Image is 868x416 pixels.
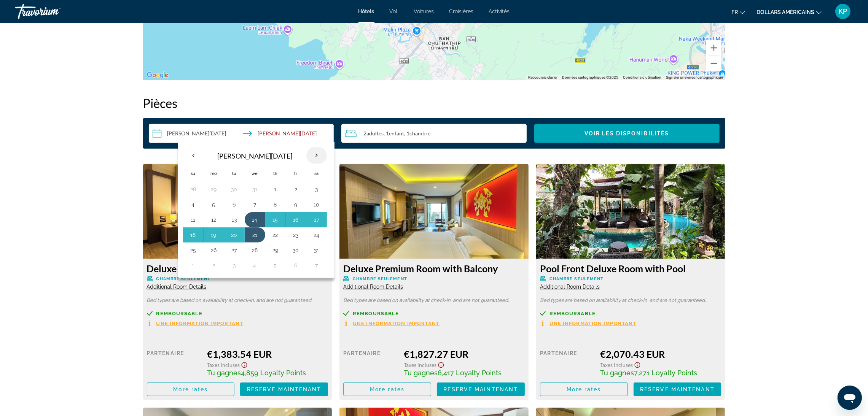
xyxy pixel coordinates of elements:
[207,362,240,368] span: Taxes incluses
[343,284,403,290] span: Additional Room Details
[156,321,244,326] span: Une information important
[147,348,202,377] div: Partenaire
[15,2,91,21] a: Travorium
[228,214,240,225] button: Day 13
[404,369,438,377] span: Tu gagnes
[534,124,720,143] button: Voir les disponibilités
[567,386,601,392] span: More rates
[549,321,637,326] span: Une information important
[449,8,474,14] a: Croisières
[437,383,525,396] button: Reserve maintenant
[438,369,502,377] span: 6,417 Loyalty Points
[208,214,220,225] button: Day 12
[173,386,208,392] span: More rates
[187,199,199,210] button: Day 4
[187,214,199,225] button: Day 11
[145,70,170,80] a: Ouvrir cette zone dans Google Maps (dans une nouvelle fenêtre)
[585,130,669,137] span: Voir les disponibilités
[666,75,723,79] a: Signaler une erreur cartographique
[240,360,249,368] button: Show Taxes and Fees disclaimer
[228,199,240,210] button: Day 6
[149,124,334,143] button: Check-in date: Jan 14, 2026 Check-out date: Jan 21, 2026
[306,147,327,164] button: Next month
[147,320,244,327] button: Une information important
[249,184,261,195] button: Day 31
[623,75,661,79] a: Conditions d'utilisation (s'ouvre dans un nouvel onglet)
[208,245,220,256] button: Day 26
[363,130,384,137] span: 2
[290,230,302,240] button: Day 23
[839,7,847,15] font: KP
[269,199,282,210] button: Day 8
[353,311,399,316] span: Remboursable
[207,348,328,360] div: €1,383.54 EUR
[528,75,557,80] button: Raccourcis clavier
[540,263,721,274] h3: Pool Front Deluxe Room with Pool
[731,9,738,15] font: fr
[247,386,322,392] span: Reserve maintenant
[187,184,199,195] button: Day 28
[311,184,323,195] button: Day 3
[384,130,404,137] span: , 1
[600,369,634,377] span: Tu gagnes
[436,360,446,368] button: Show Taxes and Fees disclaimer
[414,8,434,14] a: Voitures
[156,311,202,316] span: Remboursable
[290,260,302,271] button: Day 6
[343,348,398,377] div: Partenaire
[343,383,431,396] button: More rates
[536,164,725,259] img: 2204c6c3-989e-4e34-9add-a60fd3a5e3b0.jpeg
[187,230,199,240] button: Day 18
[353,276,407,281] span: Chambre seulement
[343,311,525,316] a: Remboursable
[634,369,697,377] span: 7,271 Loyalty Points
[540,298,721,303] p: Bed types are based on availability at check-in, and are not guaranteed.
[147,298,328,303] p: Bed types are based on availability at check-in, and are not guaranteed.
[757,6,822,17] button: Changer de devise
[562,75,618,79] span: Données cartographiques ©2025
[228,184,240,195] button: Day 30
[228,230,240,240] button: Day 20
[409,130,430,137] span: Chambre
[358,8,374,14] a: Hôtels
[249,230,261,240] button: Day 21
[634,383,721,396] button: Reserve maintenant
[249,260,261,271] button: Day 4
[706,40,721,56] button: Zoom avant
[204,147,306,165] th: [PERSON_NAME][DATE]
[240,383,328,396] button: Reserve maintenant
[489,8,510,14] font: Activités
[269,184,282,195] button: Day 1
[311,214,323,225] button: Day 17
[540,348,595,377] div: Partenaire
[540,311,721,316] a: Remboursable
[269,260,282,271] button: Day 5
[343,263,525,274] h3: Deluxe Premium Room with Balcony
[207,369,241,377] span: Tu gagnes
[353,321,440,326] span: Une information important
[269,230,282,240] button: Day 22
[341,124,527,143] button: Travelers: 2 adults, 1 child
[290,184,302,195] button: Day 2
[600,348,721,360] div: €2,070.43 EUR
[339,164,529,259] img: e9f65702-5f0b-489c-91ff-6866555a10ba.jpeg
[311,199,323,210] button: Day 10
[390,8,399,14] a: Vol.
[208,260,220,271] button: Day 2
[757,9,814,15] font: dollars américains
[241,369,306,377] span: 4,859 Loyalty Points
[147,311,328,316] a: Remboursable
[404,130,430,137] span: , 1
[549,311,596,316] span: Remboursable
[640,386,715,392] span: Reserve maintenant
[187,245,199,256] button: Day 25
[143,164,332,259] img: 6de87b30-75c5-4bec-a35f-8c7ad6b5d507.jpeg
[706,56,721,71] button: Zoom arrière
[311,260,323,271] button: Day 7
[290,245,302,256] button: Day 30
[370,386,405,392] span: More rates
[389,130,404,137] span: Enfant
